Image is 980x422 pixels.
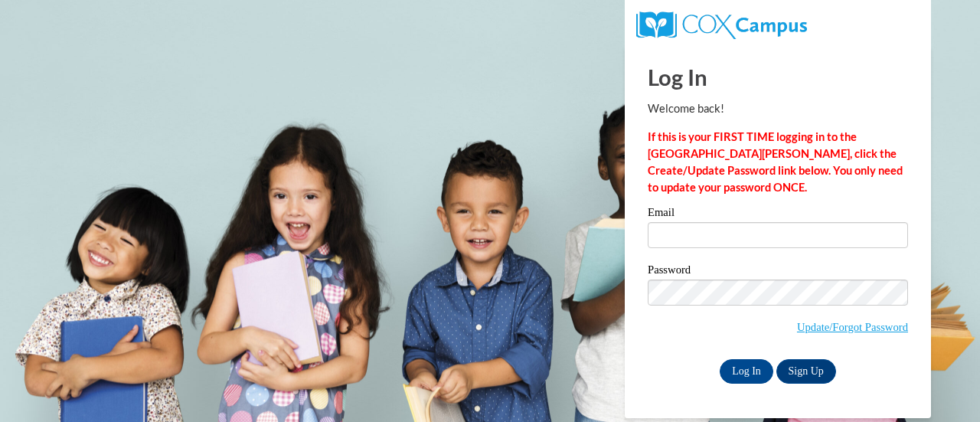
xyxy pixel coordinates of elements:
label: Password [648,264,908,280]
strong: If this is your FIRST TIME logging in to the [GEOGRAPHIC_DATA][PERSON_NAME], click the Create/Upd... [648,130,903,194]
a: Sign Up [776,359,836,384]
label: Email [648,207,908,222]
img: COX Campus [636,11,807,39]
p: Welcome back! [648,100,908,117]
a: Update/Forgot Password [797,321,908,333]
a: COX Campus [636,18,807,31]
input: Log In [720,359,773,384]
h1: Log In [648,61,908,93]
